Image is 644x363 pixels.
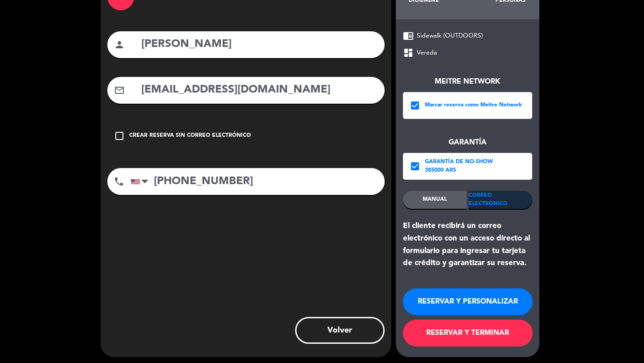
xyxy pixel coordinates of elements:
[425,166,493,175] div: 385000 ARS
[295,317,385,344] button: Volver
[403,30,414,41] span: chrome_reader_mode
[425,101,522,110] div: Marcar reserva como Meitre Network
[114,176,124,187] i: phone
[140,35,378,54] input: Nombre del cliente
[403,76,532,88] div: Meitre Network
[417,31,483,41] span: Sidewalk (OUTDOORS)
[469,191,532,209] div: Correo Electrónico
[114,85,125,96] i: mail_outline
[114,39,125,50] i: person
[403,47,414,58] span: dashboard
[140,81,378,99] input: Email del cliente
[403,320,533,346] button: RESERVAR Y TERMINAR
[403,137,532,148] div: Garantía
[131,169,152,194] div: United States: +1
[131,168,385,195] input: Número de teléfono...
[403,191,466,209] div: MANUAL
[114,131,125,141] i: check_box_outline_blank
[129,131,251,140] div: Crear reserva sin correo electrónico
[403,220,532,270] div: El cliente recibirá un correo electrónico con un acceso directo al formulario para ingresar tu ta...
[403,288,533,315] button: RESERVAR Y PERSONALIZAR
[425,158,493,167] div: Garantía de no-show
[417,48,437,58] span: Vereda
[410,161,420,172] i: check_box
[410,100,420,111] i: check_box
